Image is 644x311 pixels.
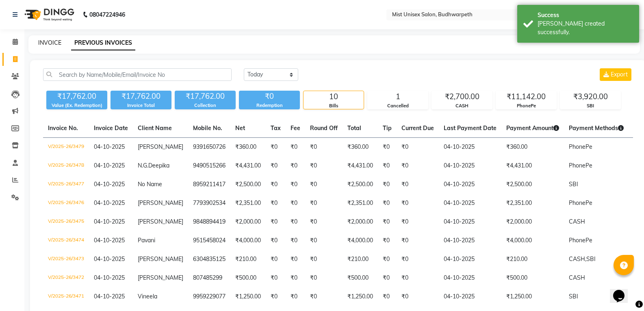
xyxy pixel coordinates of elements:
td: ₹210.00 [230,250,266,269]
span: Payment Methods [569,124,624,132]
td: ₹0 [305,250,343,269]
td: V/2025-26/3479 [43,138,89,157]
td: ₹2,500.00 [230,175,266,194]
td: ₹0 [378,175,397,194]
td: ₹2,000.00 [343,213,378,231]
span: Mobile No. [193,124,222,132]
span: 04-10-2025 [94,274,125,281]
td: 04-10-2025 [439,157,501,175]
div: Collection [175,102,236,109]
span: Invoice No. [48,124,78,132]
span: 04-10-2025 [94,293,125,300]
span: Vineela [138,293,157,300]
td: 04-10-2025 [439,213,501,231]
span: PhonePe [569,237,592,244]
td: 04-10-2025 [439,250,501,269]
td: 9959229077 [188,287,230,306]
span: Total [347,124,361,132]
td: 04-10-2025 [439,138,501,157]
span: Fee [291,124,300,132]
div: Cancelled [368,102,428,109]
span: [PERSON_NAME] [138,218,183,225]
td: ₹360.00 [230,138,266,157]
span: Invoice Date [94,124,128,132]
td: ₹0 [397,138,439,157]
span: Client Name [138,124,172,132]
span: 04-10-2025 [94,255,125,263]
td: ₹0 [305,231,343,250]
div: Value (Ex. Redemption) [46,102,107,109]
div: ₹17,762.00 [46,91,107,102]
td: ₹210.00 [501,250,564,269]
div: ₹2,700.00 [432,91,492,102]
td: V/2025-26/3478 [43,157,89,175]
td: ₹0 [305,157,343,175]
span: SBI [569,293,578,300]
span: Pavani [138,237,155,244]
td: 04-10-2025 [439,269,501,287]
span: SBI [586,255,596,263]
input: Search by Name/Mobile/Email/Invoice No [43,68,232,81]
td: ₹0 [305,175,343,194]
td: ₹360.00 [343,138,378,157]
td: ₹0 [286,157,305,175]
td: ₹0 [266,175,286,194]
span: Tip [383,124,392,132]
td: ₹1,250.00 [230,287,266,306]
td: ₹2,000.00 [230,213,266,231]
span: Net [235,124,245,132]
td: ₹0 [266,194,286,213]
td: ₹0 [397,175,439,194]
td: ₹4,000.00 [501,231,564,250]
span: 04-10-2025 [94,181,125,188]
td: ₹0 [397,250,439,269]
div: PhonePe [496,102,556,109]
td: 04-10-2025 [439,194,501,213]
td: 04-10-2025 [439,231,501,250]
td: ₹0 [397,194,439,213]
td: ₹0 [305,269,343,287]
td: ₹0 [286,175,305,194]
td: ₹0 [286,213,305,231]
td: ₹0 [378,269,397,287]
iframe: chat widget [610,278,636,303]
td: V/2025-26/3475 [43,213,89,231]
span: PhonePe [569,199,592,207]
div: ₹11,142.00 [496,91,556,102]
td: ₹0 [397,157,439,175]
b: 08047224946 [89,3,125,26]
td: ₹0 [266,213,286,231]
td: ₹4,431.00 [230,157,266,175]
td: ₹2,351.00 [501,194,564,213]
td: V/2025-26/3473 [43,250,89,269]
span: 04-10-2025 [94,218,125,225]
td: 9848894419 [188,213,230,231]
img: logo [21,3,76,26]
td: ₹0 [266,231,286,250]
a: PREVIOUS INVOICES [71,36,135,50]
td: ₹2,000.00 [501,213,564,231]
span: 04-10-2025 [94,143,125,150]
td: ₹0 [286,287,305,306]
span: [PERSON_NAME] [138,274,183,281]
td: ₹0 [378,231,397,250]
td: V/2025-26/3472 [43,269,89,287]
td: 7793902534 [188,194,230,213]
span: Round Off [310,124,338,132]
div: SBI [560,102,620,109]
div: ₹17,762.00 [111,91,171,102]
td: ₹0 [266,287,286,306]
span: [PERSON_NAME] [138,199,183,207]
td: 04-10-2025 [439,287,501,306]
span: SBI [569,181,578,188]
td: ₹500.00 [343,269,378,287]
div: Bills [304,102,364,109]
td: ₹0 [305,287,343,306]
span: [PERSON_NAME] [138,143,183,150]
td: ₹2,351.00 [343,194,378,213]
td: ₹500.00 [230,269,266,287]
td: ₹0 [305,194,343,213]
td: ₹2,351.00 [230,194,266,213]
td: ₹0 [397,269,439,287]
div: ₹17,762.00 [175,91,236,102]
